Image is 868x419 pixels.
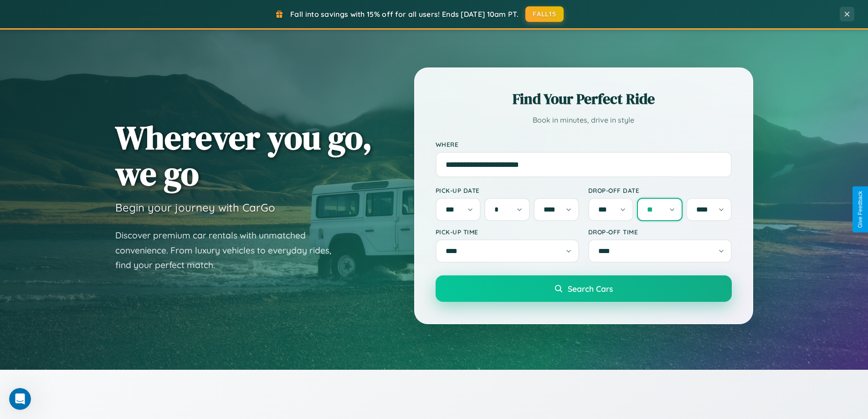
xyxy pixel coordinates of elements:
[436,228,579,236] label: Pick-up Time
[115,201,275,214] h3: Begin your journey with CarGo
[525,6,564,22] button: FALL15
[436,140,732,148] label: Where
[568,284,613,294] span: Search Cars
[588,186,732,194] label: Drop-off Date
[9,388,31,410] iframe: Intercom live chat
[115,119,372,191] h1: Wherever you go, we go
[588,228,732,236] label: Drop-off Time
[115,228,343,273] p: Discover premium car rentals with unmatched convenience. From luxury vehicles to everyday rides, ...
[290,10,519,19] span: Fall into savings with 15% off for all users! Ends [DATE] 10am PT.
[436,89,732,109] h2: Find Your Perfect Ride
[857,191,863,228] div: Give Feedback
[436,275,732,302] button: Search Cars
[436,186,579,194] label: Pick-up Date
[436,114,732,127] p: Book in minutes, drive in style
